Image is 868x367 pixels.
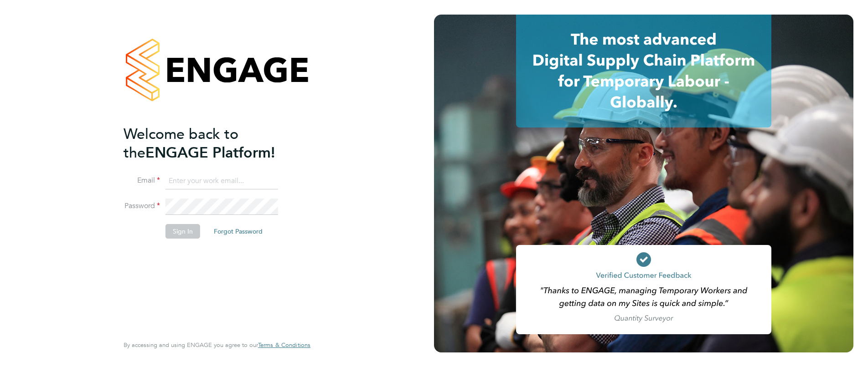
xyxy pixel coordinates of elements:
[258,341,310,349] span: Terms & Conditions
[165,224,200,239] button: Sign In
[124,201,160,211] label: Password
[124,125,238,162] span: Welcome back to the
[258,342,310,349] a: Terms & Conditions
[124,341,310,349] span: By accessing and using ENGAGE you agree to our
[124,125,301,162] h2: ENGAGE Platform!
[124,176,160,185] label: Email
[165,173,278,189] input: Enter your work email...
[207,224,270,239] button: Forgot Password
